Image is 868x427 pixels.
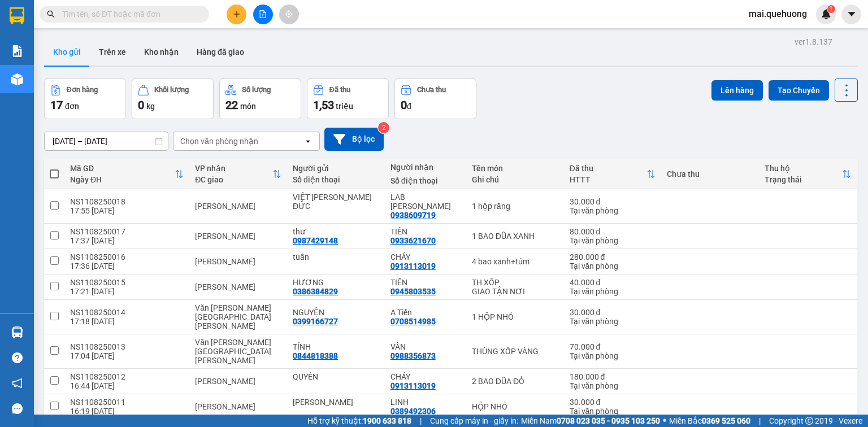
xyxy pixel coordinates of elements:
[430,415,518,427] span: Cung cấp máy in - giấy in:
[285,10,293,18] span: aim
[420,415,422,427] span: |
[759,159,857,189] th: Toggle SortBy
[570,197,656,206] div: 30.000 đ
[259,10,267,18] span: file-add
[195,282,281,291] div: [PERSON_NAME]
[570,206,656,215] div: Tại văn phòng
[293,278,379,287] div: HƯƠNG
[570,308,656,317] div: 30.000 đ
[765,164,842,173] div: Thu hộ
[195,377,281,386] div: [PERSON_NAME]
[821,9,831,19] img: icon-new-feature
[293,252,379,262] div: tuấn
[390,407,436,416] div: 0389492306
[70,252,184,262] div: NS1108250016
[390,193,461,211] div: LAB PHONG PHÚ
[70,278,184,287] div: NS1108250015
[390,176,461,185] div: Số điện thoại
[11,73,23,85] img: warehouse-icon
[65,102,79,111] span: đơn
[363,416,411,425] strong: 1900 633 818
[570,372,656,381] div: 180.000 đ
[390,398,461,407] div: LINH
[132,79,214,119] button: Khối lượng0kg
[293,193,379,211] div: VIỆT ANH ĐỨC
[795,36,832,48] div: ver 1.8.137
[570,236,656,245] div: Tại văn phòng
[390,163,461,172] div: Người nhận
[841,5,861,24] button: caret-down
[472,278,558,287] div: TH XỐP
[293,175,379,184] div: Số điện thoại
[390,287,436,296] div: 0945803535
[70,398,184,407] div: NS1108250011
[64,159,189,189] th: Toggle SortBy
[253,5,273,24] button: file-add
[570,227,656,236] div: 80.000 đ
[293,317,338,326] div: 0399166727
[390,252,461,262] div: CHẢY
[70,317,184,326] div: 17:18 [DATE]
[407,102,411,111] span: đ
[805,417,813,425] span: copyright
[195,257,281,266] div: [PERSON_NAME]
[11,45,23,57] img: solution-icon
[70,407,184,416] div: 16:19 [DATE]
[472,202,558,211] div: 1 hộp răng
[401,98,407,112] span: 0
[521,415,660,427] span: Miền Nam
[293,287,338,296] div: 0386384829
[390,342,461,351] div: VÂN
[570,175,647,184] div: HTTT
[378,122,389,133] sup: 2
[570,381,656,390] div: Tại văn phòng
[47,10,55,18] span: search
[293,372,379,381] div: QUYÊN
[44,79,126,119] button: Đơn hàng17đơn
[663,419,666,423] span: ⚪️
[70,381,184,390] div: 16:44 [DATE]
[570,351,656,360] div: Tại văn phòng
[195,232,281,241] div: [PERSON_NAME]
[135,38,188,66] button: Kho nhận
[307,415,411,427] span: Hỗ trợ kỹ thuật:
[188,38,253,66] button: Hàng đã giao
[472,347,558,356] div: THÙNG XỐP VÀNG
[390,381,436,390] div: 0913113019
[472,377,558,386] div: 2 BAO ĐŨA ĐỎ
[189,159,287,189] th: Toggle SortBy
[44,38,90,66] button: Kho gửi
[70,262,184,271] div: 17:36 [DATE]
[702,416,750,425] strong: 0369 525 060
[90,38,135,66] button: Trên xe
[667,169,753,178] div: Chưa thu
[390,278,461,287] div: TIÊN
[769,80,829,101] button: Tạo Chuyến
[390,211,436,220] div: 0938609719
[472,402,558,411] div: HỘP NHỎ
[472,175,558,184] div: Ghi chú
[70,287,184,296] div: 17:21 [DATE]
[62,8,196,20] input: Tìm tên, số ĐT hoặc mã đơn
[146,102,155,111] span: kg
[195,303,281,330] div: Văn [PERSON_NAME][GEOGRAPHIC_DATA][PERSON_NAME]
[390,227,461,236] div: TIẾN
[10,7,24,24] img: logo-vxr
[233,10,241,18] span: plus
[154,86,189,94] div: Khối lượng
[669,415,750,427] span: Miền Bắc
[472,312,558,321] div: 1 HỘP NHỎ
[390,308,461,317] div: A Tiến
[11,326,23,338] img: warehouse-icon
[564,159,662,189] th: Toggle SortBy
[759,415,761,427] span: |
[70,164,175,173] div: Mã GD
[12,378,23,389] span: notification
[847,9,857,19] span: caret-down
[472,257,558,266] div: 4 bao xanh+túm
[765,175,842,184] div: Trạng thái
[390,262,436,271] div: 0913113019
[570,278,656,287] div: 40.000 đ
[293,398,379,407] div: HÀ PHƯỜNG
[180,136,258,147] div: Chọn văn phòng nhận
